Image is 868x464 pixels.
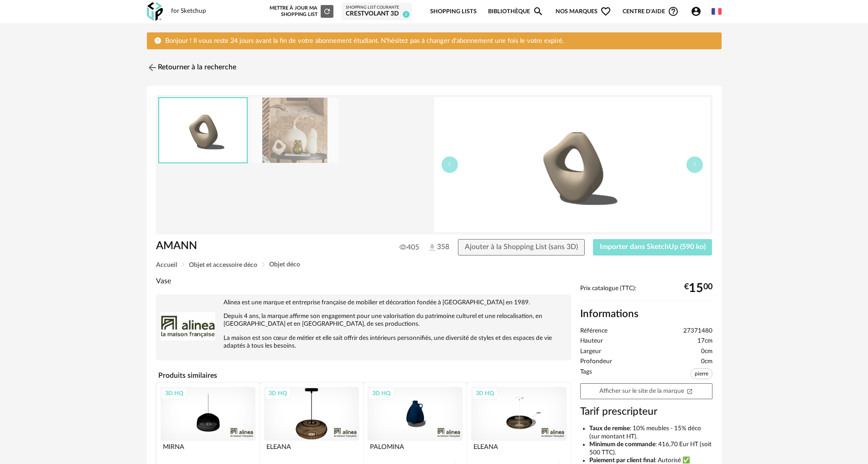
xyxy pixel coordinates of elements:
li: : 416,70 Eur HT (soit 500 TTC). [589,441,712,457]
div: Shopping List courante [346,5,408,10]
div: Mettre à jour ma Shopping List [268,5,333,18]
img: brand logo [161,299,215,354]
div: Vase [156,276,571,286]
span: 17cm [697,337,712,345]
span: Importer dans SketchUp (590 ko) [600,243,706,250]
span: Centre d'aideHelp Circle Outline icon [623,6,679,17]
h4: Produits similaires [156,369,571,382]
div: 3D HQ [472,387,498,399]
p: Alinea est une marque et entreprise française de mobilier et décoration fondée à [GEOGRAPHIC_DATA... [161,299,567,307]
span: Profondeur [580,358,612,366]
span: Help Circle Outline icon [668,6,679,17]
b: Minimum de commande [589,441,655,448]
li: : 10% meubles - 15% déco (sur montant HT). [589,425,712,441]
div: ELEANA [264,441,359,459]
a: Shopping List courante CRESTVOLANT 3D 2 [346,5,408,18]
div: MIRNA [161,441,255,459]
div: Prix catalogue (TTC): [580,285,712,302]
span: pierre [691,368,712,379]
div: 3D HQ [368,387,395,399]
span: 15 [689,285,703,292]
span: Refresh icon [323,9,331,14]
span: 0cm [701,348,712,356]
div: PALOMINA [368,441,463,459]
button: Ajouter à la Shopping List (sans 3D) [458,239,585,255]
a: Retourner à la recherche [147,57,236,78]
p: Depuis 4 ans, la marque affirme son engagement pour une valorisation du patrimoine culturel et un... [161,313,567,328]
img: Téléchargements [427,243,437,252]
a: Shopping Lists [430,1,477,22]
div: 3D HQ [265,387,291,399]
span: Tags [580,368,592,381]
span: 27371480 [683,327,712,335]
button: Importer dans SketchUp (590 ko) [593,239,712,255]
span: 0cm [701,358,712,366]
span: Heart Outline icon [600,6,611,17]
div: € 00 [684,285,712,292]
img: VASE-AMANN-27371480-A-1.jpg [250,98,339,163]
a: BibliothèqueMagnify icon [488,1,544,22]
h3: Tarif prescripteur [580,405,712,418]
span: Open In New icon [686,387,693,394]
div: ELEANA [471,441,566,459]
img: fr [712,6,722,16]
div: Breadcrumb [156,261,712,268]
span: Magnify icon [533,6,544,17]
img: OXP [147,2,163,21]
span: Account Circle icon [691,6,702,17]
span: Ajouter à la Shopping List (sans 3D) [465,243,578,250]
span: Largeur [580,348,601,356]
span: Account Circle icon [691,6,706,17]
span: 2 [403,11,410,18]
img: thumbnail.png [159,98,247,162]
h2: Informations [580,308,712,321]
a: Afficher sur le site de la marqueOpen In New icon [580,383,712,399]
img: thumbnail.png [434,97,710,232]
span: 405 [400,243,419,252]
b: Taux de remise [589,425,630,432]
b: Paiement par client final [589,457,655,464]
img: svg+xml;base64,PHN2ZyB3aWR0aD0iMjQiIGhlaWdodD0iMjQiIHZpZXdCb3g9IjAgMCAyNCAyNCIgZmlsbD0ibm9uZSIgeG... [147,62,158,73]
div: CRESTVOLANT 3D [346,10,408,18]
span: Bonjour ! Il vous reste 24 jours avant la fin de votre abonnement étudiant. N'hésitez pas à chang... [165,37,564,44]
span: Objet et accessoire déco [189,262,257,268]
div: 3D HQ [161,387,187,399]
span: Nos marques [556,1,611,22]
h1: AMANN [156,239,383,253]
span: Accueil [156,262,177,268]
span: Référence [580,327,608,335]
span: 358 [427,242,441,252]
span: Hauteur [580,337,603,345]
p: La maison est son cœur de métier et elle sait offrir des intérieurs personnifiés, une diversité d... [161,334,567,350]
div: for Sketchup [171,7,206,16]
span: Objet déco [269,261,300,268]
